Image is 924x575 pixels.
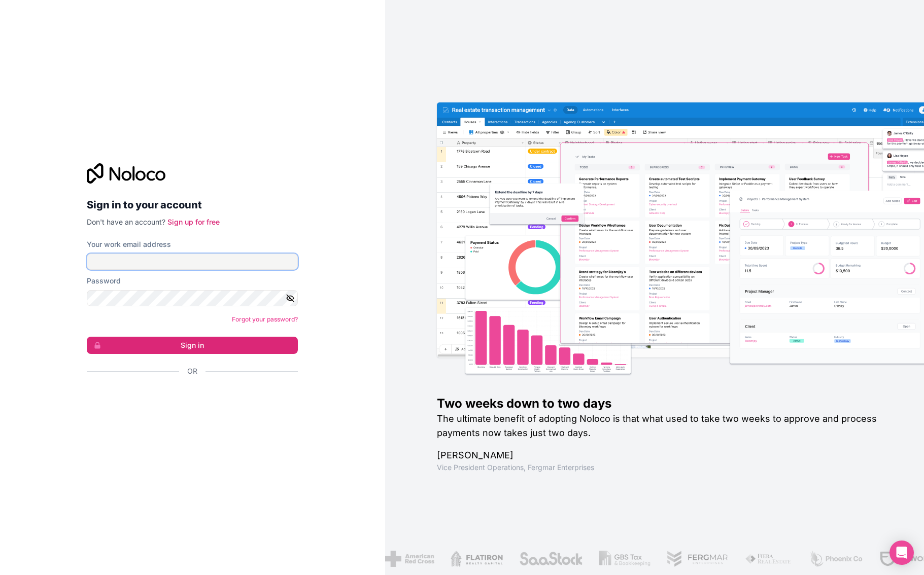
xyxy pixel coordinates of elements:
[437,412,892,440] h2: The ultimate benefit of adopting Noloco is that what used to take two weeks to approve and proces...
[667,551,729,567] img: /assets/fergmar-CudnrXN5.png
[599,551,651,567] img: /assets/gbstax-C-GtDUiK.png
[87,218,165,226] span: Don't have an account?
[451,551,503,567] img: /assets/flatiron-C8eUkumj.png
[87,239,171,249] label: Your work email address
[437,448,892,462] h1: [PERSON_NAME]
[87,254,298,270] input: Email address
[87,387,290,410] div: Sign in with Google. Opens in new tab
[187,366,197,376] span: Or
[437,462,892,473] h1: Vice President Operations , Fergmar Enterprises
[87,290,298,306] input: Password
[232,315,298,323] a: Forgot your password?
[87,196,298,214] h2: Sign in to your account
[82,387,295,410] iframe: Sign in with Google Button
[809,551,864,567] img: /assets/phoenix-BREaitsQ.png
[437,396,892,412] h1: Two weeks down to two days
[889,541,914,565] div: Open Intercom Messenger
[87,276,121,286] label: Password
[519,551,583,567] img: /assets/saastock-C6Zbiodz.png
[385,551,434,567] img: /assets/american-red-cross-BAupjrZR.png
[745,551,793,567] img: /assets/fiera-fwj2N5v4.png
[167,218,220,226] a: Sign up for free
[87,337,298,354] button: Sign in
